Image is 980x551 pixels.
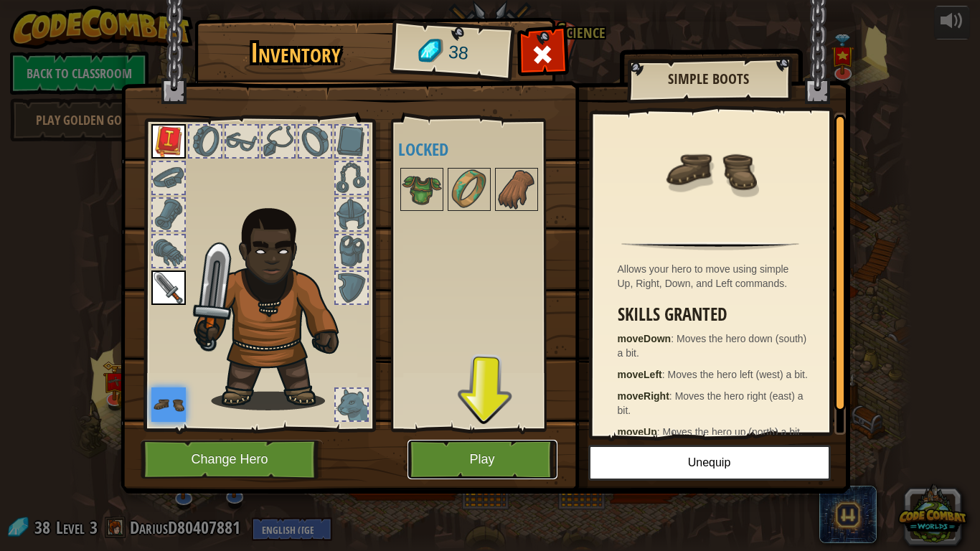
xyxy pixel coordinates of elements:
span: : [662,369,668,380]
span: Moves the hero down (south) a bit. [618,333,807,359]
span: : [671,333,677,344]
strong: moveLeft [618,369,662,380]
img: portrait.png [449,169,489,209]
img: Gordon_Stalwart_Hair.png [187,200,364,410]
img: hr.png [621,242,798,250]
h1: Inventory [204,38,387,68]
span: Moves the hero right (east) a bit. [618,390,804,416]
span: Moves the hero up (north) a bit. [663,426,803,438]
div: Allows your hero to move using simple Up, Right, Down, and Left commands. [618,262,811,291]
img: portrait.png [151,124,186,159]
span: : [657,426,663,438]
img: portrait.png [664,123,757,217]
img: portrait.png [402,169,442,209]
h2: Simple Boots [641,71,776,87]
button: Unequip [588,445,831,481]
img: portrait.png [151,387,186,422]
button: Play [407,440,557,479]
span: Moves the hero left (west) a bit. [668,369,808,380]
img: portrait.png [151,270,186,305]
h4: Locked [398,140,567,159]
h3: Skills Granted [618,305,811,324]
strong: moveUp [618,426,657,438]
strong: moveDown [618,333,672,344]
span: 38 [447,39,469,67]
span: : [669,390,675,402]
img: portrait.png [496,169,537,209]
button: Change Hero [141,440,323,479]
strong: moveRight [618,390,669,402]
